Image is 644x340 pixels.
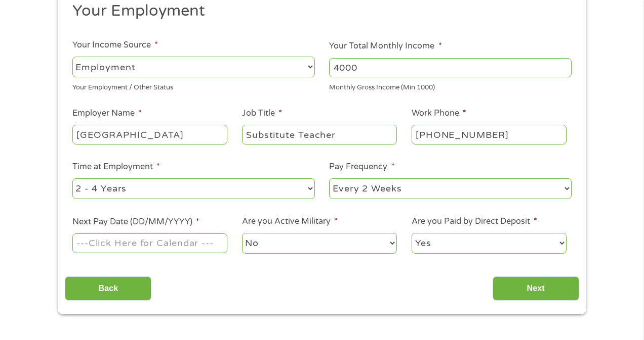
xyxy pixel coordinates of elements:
[72,217,199,227] label: Next Pay Date (DD/MM/YYYY)
[72,108,142,119] label: Employer Name
[412,108,466,119] label: Work Phone
[72,40,158,51] label: Your Income Source
[493,276,579,301] input: Next
[329,58,572,77] input: 1800
[412,125,567,144] input: (231) 754-4010
[412,216,537,227] label: Are you Paid by Direct Deposit
[65,276,151,301] input: Back
[329,79,572,93] div: Monthly Gross Income (Min 1000)
[242,125,397,144] input: Cashier
[329,41,441,52] label: Your Total Monthly Income
[72,162,160,172] label: Time at Employment
[242,108,282,119] label: Job Title
[72,125,227,144] input: Walmart
[72,233,227,253] input: ---Click Here for Calendar ---
[72,79,315,93] div: Your Employment / Other Status
[329,162,394,172] label: Pay Frequency
[72,1,565,21] h2: Your Employment
[242,216,338,227] label: Are you Active Military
